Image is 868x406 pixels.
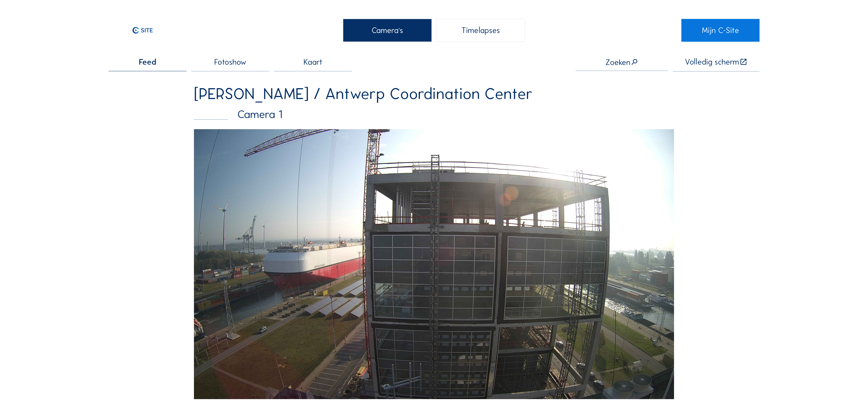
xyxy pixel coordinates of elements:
[681,19,760,42] a: Mijn C-Site
[214,58,246,66] span: Fotoshow
[343,19,432,42] div: Camera's
[436,19,525,42] div: Timelapses
[139,58,156,66] span: Feed
[108,19,187,42] a: C-SITE Logo
[304,58,322,66] span: Kaart
[605,58,638,66] div: Zoeken
[194,86,674,101] div: [PERSON_NAME] / Antwerp Coordination Center
[108,19,177,42] img: C-SITE Logo
[685,58,739,66] div: Volledig scherm
[194,129,674,399] img: Image
[194,109,674,120] div: Camera 1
